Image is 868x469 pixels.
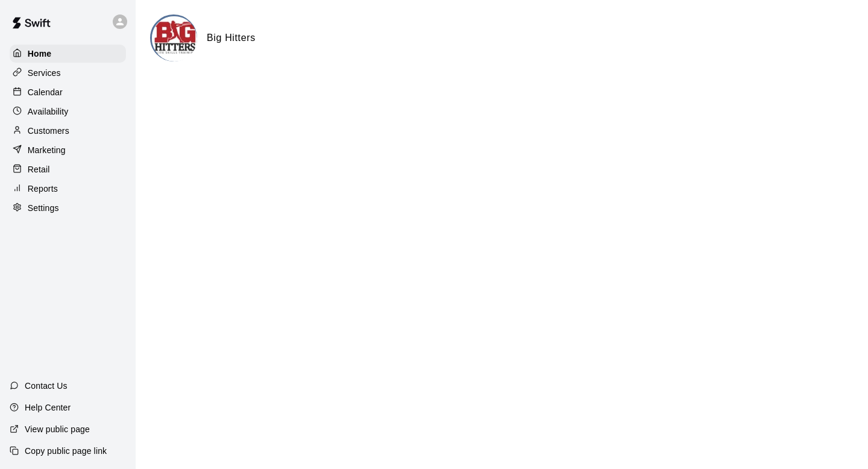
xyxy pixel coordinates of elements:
[25,445,107,457] p: Copy public page link
[28,125,69,137] p: Customers
[28,202,59,214] p: Settings
[207,30,256,46] h6: Big Hitters
[28,86,63,98] p: Calendar
[10,199,126,217] a: Settings
[28,67,61,79] p: Services
[28,183,58,195] p: Reports
[10,180,126,198] a: Reports
[10,102,126,121] a: Availability
[10,64,126,82] a: Services
[10,45,126,63] a: Home
[28,163,50,175] p: Retail
[28,144,66,156] p: Marketing
[10,141,126,159] a: Marketing
[28,105,69,118] p: Availability
[152,16,197,61] img: Big Hitters logo
[25,380,68,392] p: Contact Us
[10,122,126,140] a: Customers
[25,401,71,414] p: Help Center
[25,423,90,435] p: View public page
[10,83,126,101] a: Calendar
[10,160,126,178] a: Retail
[28,48,52,60] p: Home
